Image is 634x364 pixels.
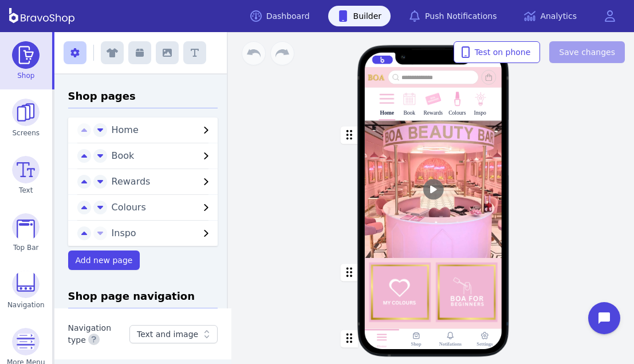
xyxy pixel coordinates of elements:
[137,328,198,340] div: Text and image
[549,41,625,63] button: Save changes
[13,128,40,138] span: Screens
[241,6,319,26] a: Dashboard
[423,110,443,116] div: Rewards
[7,300,45,310] span: Navigation
[112,202,146,213] span: Colours
[477,341,493,347] div: Settings
[107,175,218,189] button: Rewards
[448,110,466,116] div: Colours
[112,150,135,161] span: Book
[76,256,133,265] span: Add new page
[17,71,34,80] span: Shop
[68,288,218,308] h3: Shop page navigation
[439,341,462,347] div: Notifations
[365,327,502,350] button: PRICELIST
[400,6,506,26] a: Push Notifications
[411,341,422,347] div: Shop
[377,343,387,348] div: Home
[559,46,615,58] span: Save changes
[454,41,541,63] button: Test on phone
[68,88,218,108] h3: Shop pages
[9,8,74,24] img: BravoShop
[68,251,140,270] button: Add new page
[403,110,415,116] div: Book
[474,110,486,116] div: Inspo
[112,124,139,135] span: Home
[328,6,391,26] a: Builder
[107,201,218,214] button: Colours
[107,149,218,163] button: Book
[112,176,151,187] span: Rewards
[380,110,393,116] div: Home
[68,323,112,345] label: Navigation type
[13,243,39,252] span: Top Bar
[107,226,218,240] button: Inspo
[112,228,136,238] span: Inspo
[463,46,531,58] span: Test on phone
[107,123,218,137] button: Home
[19,186,33,195] span: Text
[515,6,586,26] a: Analytics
